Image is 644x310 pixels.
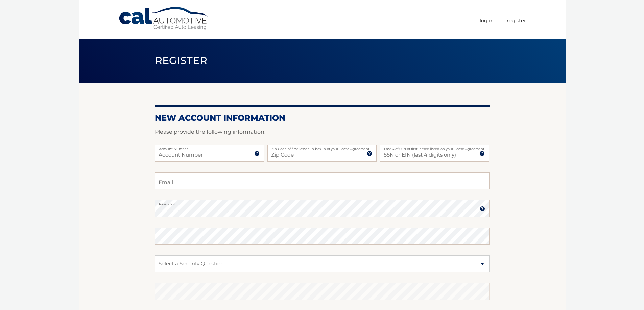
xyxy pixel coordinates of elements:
img: tooltip.svg [367,151,372,156]
input: SSN or EIN (last 4 digits only) [380,145,489,162]
label: Zip Code of first lessee in box 1b of your Lease Agreement [267,145,377,150]
h2: New Account Information [155,113,490,123]
span: Register [155,54,208,67]
p: Please provide the following information. [155,127,490,137]
img: tooltip.svg [479,151,485,156]
input: Zip Code [267,145,377,162]
label: Last 4 of SSN of first lessee listed on your Lease Agreement [380,145,489,150]
a: Cal Automotive [118,7,210,31]
img: tooltip.svg [254,151,260,156]
input: Account Number [155,145,264,162]
a: Login [480,15,492,26]
a: Register [507,15,526,26]
label: Password [155,200,490,205]
label: Account Number [155,145,264,150]
input: Email [155,172,490,189]
img: tooltip.svg [480,206,485,212]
